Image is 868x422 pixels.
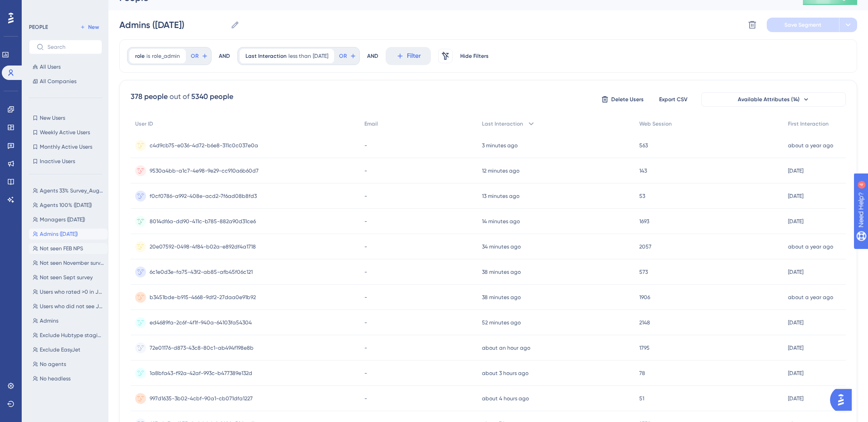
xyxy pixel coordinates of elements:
[482,294,521,300] time: 38 minutes ago
[150,218,256,225] span: 8014df6a-dd90-411c-b785-882a90d31ce6
[150,243,256,250] span: 20e07592-0498-4f84-b02a-e892df4a1718
[40,317,58,324] span: Admins
[40,230,78,238] span: Admins ([DATE])
[288,52,311,60] span: less than
[135,52,145,60] span: role
[29,258,108,268] button: Not seen November survey
[339,52,347,60] span: OR
[830,386,857,413] iframe: UserGuiding AI Assistant Launcher
[482,168,519,174] time: 12 minutes ago
[639,370,645,377] span: 78
[29,373,108,384] button: No headless
[77,22,102,33] button: New
[40,259,104,267] span: Not seen November survey
[135,120,153,127] span: User ID
[364,243,367,250] span: -
[482,120,523,127] span: Last Interaction
[639,192,645,200] span: 53
[170,91,189,102] div: out of
[482,395,529,402] time: about 4 hours ago
[88,23,99,31] span: New
[63,5,66,12] div: 4
[29,113,102,123] button: New Users
[788,319,803,326] time: [DATE]
[639,120,672,127] span: Web Session
[40,375,71,382] span: No headless
[407,51,421,61] span: Filter
[219,47,230,65] div: AND
[364,268,367,276] span: -
[639,142,648,149] span: 563
[40,303,104,310] span: Users who did not see July survey
[482,345,530,351] time: about an hour ago
[21,2,57,13] span: Need Help?
[29,156,102,167] button: Inactive Users
[40,361,66,368] span: No agents
[364,120,378,127] span: Email
[146,52,150,60] span: is
[29,61,102,72] button: All Users
[364,192,367,200] span: -
[788,244,833,250] time: about a year ago
[639,218,649,225] span: 1693
[150,268,253,276] span: 6c1e0d3e-fa75-43f2-ab85-afb45f06c121
[29,200,108,211] button: Agents 100% ([DATE])
[767,18,839,32] button: Save Segment
[788,370,803,376] time: [DATE]
[600,92,645,107] button: Delete Users
[738,96,800,103] span: Available Attributes (14)
[611,96,644,103] span: Delete Users
[367,47,378,65] div: AND
[639,319,650,326] span: 2148
[40,202,92,209] span: Agents 100% ([DATE])
[788,218,803,225] time: [DATE]
[29,286,108,297] button: Users who rated >0 in July
[191,91,233,102] div: 5340 people
[29,301,108,312] button: Users who did not see July survey
[150,192,257,200] span: f0cf0786-a992-408e-acd2-7f6ad08b8fd3
[639,167,647,174] span: 143
[150,142,258,149] span: c4d9cb75-e036-4d72-b6e8-311c0c037e0a
[40,346,80,353] span: Exclude EasyJet
[40,187,104,194] span: Agents 33% Survey_August = true
[659,96,688,103] span: Export CSV
[29,141,102,152] button: Monthly Active Users
[245,52,287,60] span: Last Interaction
[338,49,358,63] button: OR
[639,294,650,301] span: 1906
[40,78,76,85] span: All Companies
[40,274,93,281] span: Not seen Sept survey
[788,193,803,199] time: [DATE]
[651,92,696,107] button: Export CSV
[482,142,518,149] time: 3 minutes ago
[47,44,94,50] input: Search
[313,52,328,60] span: [DATE]
[40,288,104,295] span: Users who rated >0 in July
[29,243,108,254] button: Not seen FEB NPS
[639,344,650,352] span: 1795
[364,344,367,352] span: -
[40,245,83,252] span: Not seen FEB NPS
[386,47,431,65] button: Filter
[40,158,75,165] span: Inactive Users
[40,63,61,70] span: All Users
[482,269,521,275] time: 38 minutes ago
[460,52,489,60] span: Hide Filters
[639,395,644,402] span: 51
[482,218,520,225] time: 14 minutes ago
[364,319,367,326] span: -
[150,395,253,402] span: 997d1635-3b02-4cbf-90a1-cb071dfa1227
[152,52,180,60] span: role_admin
[639,243,651,250] span: 2057
[701,92,846,107] button: Available Attributes (14)
[29,127,102,138] button: Weekly Active Users
[40,216,85,223] span: Managers ([DATE])
[364,218,367,225] span: -
[482,193,519,199] time: 13 minutes ago
[639,268,648,276] span: 573
[364,142,367,149] span: -
[29,315,108,326] button: Admins
[29,272,108,283] button: Not seen Sept survey
[29,185,108,196] button: Agents 33% Survey_August = true
[364,294,367,301] span: -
